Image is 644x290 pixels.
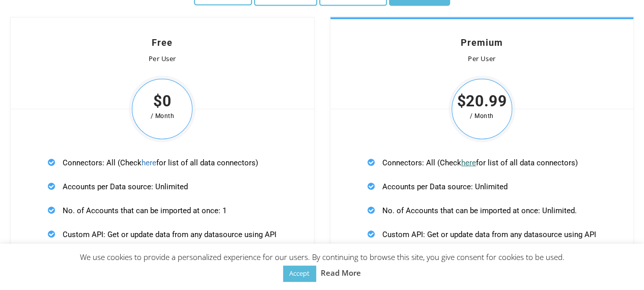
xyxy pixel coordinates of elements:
[129,96,195,108] span: $0
[368,228,596,241] p: Custom API: Get or update data from any datasource using API
[593,241,644,290] iframe: Chat Widget
[48,204,276,217] p: No. of Accounts that can be imported at once: 1
[449,110,515,123] span: / Month
[368,180,596,193] p: Accounts per Data source: Unlimited
[48,228,276,241] p: Custom API: Get or update data from any datasource using API
[368,204,596,217] p: No. of Accounts that can be imported at once: Unlimited.
[461,158,476,167] a: here
[351,55,613,63] div: Per User
[321,267,361,279] a: Read More
[283,266,316,281] a: Accept
[142,158,156,167] a: here
[351,38,613,47] h4: Premium
[31,38,294,47] h4: Free
[129,110,195,123] span: / Month
[48,180,276,193] p: Accounts per Data source: Unlimited
[80,252,565,278] span: We use cookies to provide a personalized experience for our users. By continuing to browse this s...
[48,156,276,169] p: Connectors: All (Check for list of all data connectors)
[368,156,596,169] p: Connectors: All (Check for list of all data connectors)
[31,55,294,63] div: Per User
[449,96,515,108] span: $20.99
